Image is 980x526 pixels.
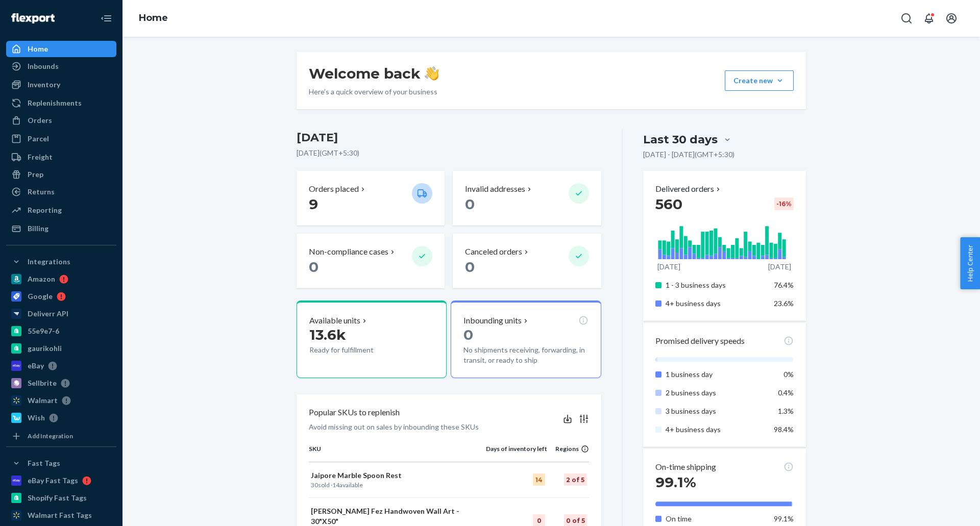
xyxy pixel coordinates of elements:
[725,70,794,91] button: Create new
[6,375,116,391] a: Sellbrite
[774,281,794,289] span: 76.4%
[28,326,59,336] div: 55e9e7-6
[6,95,116,111] a: Replenishments
[655,183,722,195] button: Delivered orders
[655,461,716,473] p: On-time shipping
[28,309,68,319] div: Deliverr API
[311,481,484,489] p: sold · available
[666,514,766,524] p: On time
[28,80,60,90] div: Inventory
[6,166,116,183] a: Prep
[309,195,318,213] span: 9
[778,407,794,415] span: 1.3%
[564,473,587,486] div: 2 of 5
[774,425,794,434] span: 98.4%
[486,444,547,462] th: Days of inventory left
[919,8,939,29] button: Open notifications
[453,234,601,288] button: Canceled orders 0
[465,246,522,258] p: Canceled orders
[6,149,116,165] a: Freight
[666,369,766,380] p: 1 business day
[28,343,62,354] div: gaurikohli
[309,407,400,418] p: Popular SKUs to replenish
[28,361,44,371] div: eBay
[6,271,116,287] a: Amazon
[774,299,794,308] span: 23.6%
[655,473,696,491] span: 99.1%
[139,12,168,23] a: Home
[6,392,116,409] a: Walmart
[28,61,59,71] div: Inbounds
[657,262,680,272] p: [DATE]
[666,424,766,435] p: 4+ business days
[666,280,766,290] p: 1 - 3 business days
[28,257,70,267] div: Integrations
[28,134,49,144] div: Parcel
[28,413,45,423] div: Wish
[28,493,87,503] div: Shopify Fast Tags
[465,195,475,213] span: 0
[297,234,445,288] button: Non-compliance cases 0
[28,395,58,406] div: Walmart
[6,202,116,218] a: Reporting
[6,131,116,147] a: Parcel
[28,458,60,468] div: Fast Tags
[6,254,116,270] button: Integrations
[6,306,116,322] a: Deliverr API
[453,171,601,226] button: Invalid addresses 0
[309,64,439,83] h1: Welcome back
[6,58,116,74] a: Inbounds
[311,481,318,489] span: 30
[309,315,360,327] p: Available units
[6,323,116,339] a: 55e9e7-6
[309,258,318,275] span: 0
[941,8,962,29] button: Open account menu
[6,358,116,374] a: eBay
[6,507,116,523] a: Walmart Fast Tags
[465,183,525,195] p: Invalid addresses
[960,237,980,289] button: Help Center
[463,345,588,365] p: No shipments receiving, forwarding, in transit, or ready to ship
[309,246,388,258] p: Non-compliance cases
[425,66,439,81] img: hand-wave emoji
[28,187,55,197] div: Returns
[297,130,601,146] h3: [DATE]
[666,388,766,398] p: 2 business days
[309,87,439,97] p: Here’s a quick overview of your business
[309,183,359,195] p: Orders placed
[297,171,445,226] button: Orders placed 9
[643,149,734,160] p: [DATE] - [DATE] ( GMT+5:30 )
[309,422,479,432] p: Avoid missing out on sales by inbounding these SKUs
[297,300,447,378] button: Available units13.6kReady for fulfillment
[332,481,339,489] span: 14
[666,298,766,309] p: 4+ business days
[309,345,404,355] p: Ready for fulfillment
[6,184,116,200] a: Returns
[533,473,545,486] div: 14
[28,152,53,162] div: Freight
[28,169,43,180] div: Prep
[6,430,116,442] a: Add Integration
[28,475,78,486] div: eBay Fast Tags
[6,455,116,471] button: Fast Tags
[463,315,522,327] p: Inbounding units
[28,44,48,54] div: Home
[465,258,475,275] span: 0
[643,132,718,147] div: Last 30 days
[309,444,486,462] th: SKU
[463,326,473,343] span: 0
[311,470,484,481] p: Jaipore Marble Spoon Rest
[28,205,62,215] div: Reporting
[6,41,116,57] a: Home
[28,223,48,234] div: Billing
[28,432,73,440] div: Add Integration
[6,340,116,357] a: gaurikohli
[309,326,346,343] span: 13.6k
[28,291,53,302] div: Google
[6,490,116,506] a: Shopify Fast Tags
[96,8,116,29] button: Close Navigation
[28,98,82,108] div: Replenishments
[28,115,52,126] div: Orders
